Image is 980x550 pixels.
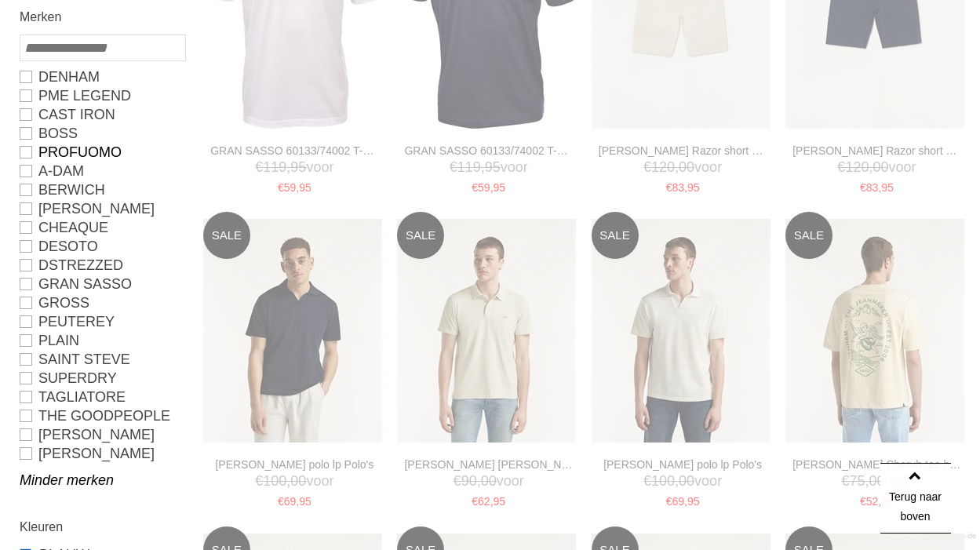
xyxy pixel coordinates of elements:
[20,369,184,388] a: SUPERDRY
[20,180,184,199] a: Berwich
[20,124,184,143] a: BOSS
[20,67,184,86] a: DENHAM
[20,237,184,256] a: Desoto
[20,86,184,105] a: PME LEGEND
[20,425,184,444] a: [PERSON_NAME]
[20,218,184,237] a: Cheaque
[20,444,184,463] a: [PERSON_NAME]
[20,105,184,124] a: CAST IRON
[20,388,184,406] a: Tagliatore
[20,406,184,425] a: The Goodpeople
[20,256,184,275] a: Dstrezzed
[20,7,184,27] h2: Merken
[20,312,184,331] a: PEUTEREY
[20,199,184,218] a: [PERSON_NAME]
[880,463,951,534] a: Terug naar boven
[20,331,184,350] a: Plain
[20,293,184,312] a: GROSS
[20,143,184,162] a: PROFUOMO
[20,517,184,537] h2: Kleuren
[20,350,184,369] a: Saint Steve
[20,162,184,180] a: A-DAM
[20,275,184,293] a: GRAN SASSO
[20,471,184,490] a: Minder merken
